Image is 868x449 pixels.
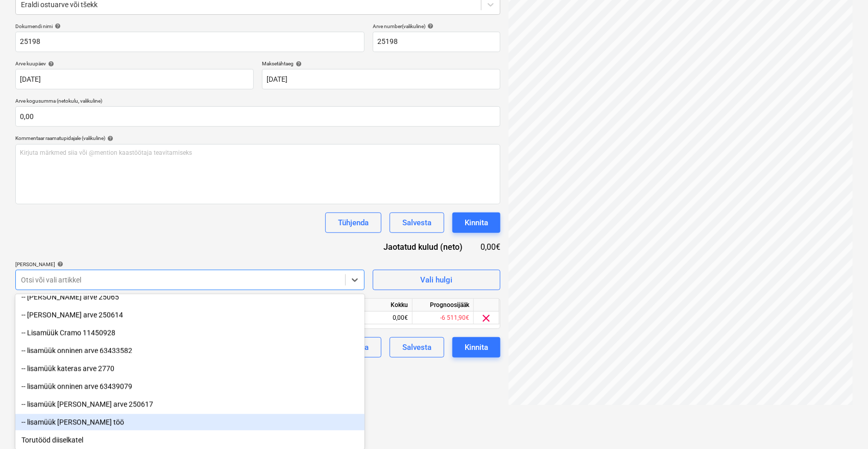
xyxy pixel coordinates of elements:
[465,341,488,354] div: Kinnita
[15,261,365,268] div: [PERSON_NAME]
[15,60,254,67] div: Arve kuupäev
[15,414,365,431] div: -- lisamüük [PERSON_NAME] töö
[15,69,254,89] input: Arve kuupäeva pole määratud.
[15,106,500,127] input: Arve kogusumma (netokulu, valikuline)
[15,396,365,413] div: -- lisamüük emileks arve 250617
[465,216,488,229] div: Kinnita
[368,241,479,253] div: Jaotatud kulud (neto)
[390,337,444,358] button: Salvesta
[105,135,113,141] span: help
[15,379,365,395] div: -- lisamüük onninen arve 63439079
[325,212,381,233] button: Tühjenda
[15,307,365,323] div: -- [PERSON_NAME] arve 250614
[15,32,365,52] input: Dokumendi nimi
[15,432,365,448] div: Torutööd diiselkatel
[373,23,500,30] div: Arve number (valikuline)
[15,343,365,359] div: -- lisamüük onninen arve 63433582
[46,61,54,67] span: help
[402,216,431,229] div: Salvesta
[413,299,474,312] div: Prognoosijääk
[452,212,500,233] button: Kinnita
[15,23,365,30] div: Dokumendi nimi
[15,98,500,106] p: Arve kogusumma (netokulu, valikuline)
[420,273,452,287] div: Vali hulgi
[480,312,493,324] span: clear
[15,307,365,323] div: -- Lisamüük Emileks arve 250614
[413,312,474,324] div: -6 511,90€
[351,299,413,312] div: Kokku
[338,216,369,229] div: Tühjenda
[55,261,63,267] span: help
[262,69,500,89] input: Tähtaega pole määratud
[53,23,61,29] span: help
[262,60,500,67] div: Maksetähtaeg
[15,325,365,341] div: -- Lisamüük Cramo 11450928
[15,414,365,431] div: -- lisamüük marko töö
[294,61,302,67] span: help
[479,241,500,253] div: 0,00€
[15,289,365,305] div: -- Lisamüük Emileks arve 25065
[15,135,500,141] div: Kommentaar raamatupidajale (valikuline)
[373,270,500,290] button: Vali hulgi
[15,289,365,305] div: -- [PERSON_NAME] arve 25065
[425,23,433,29] span: help
[373,32,500,52] input: Arve number
[452,337,500,358] button: Kinnita
[402,341,431,354] div: Salvesta
[351,312,413,324] div: 0,00€
[390,212,444,233] button: Salvesta
[15,361,365,377] div: -- lisamüük kateras arve 2770
[15,396,365,413] div: -- lisamüük [PERSON_NAME] arve 250617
